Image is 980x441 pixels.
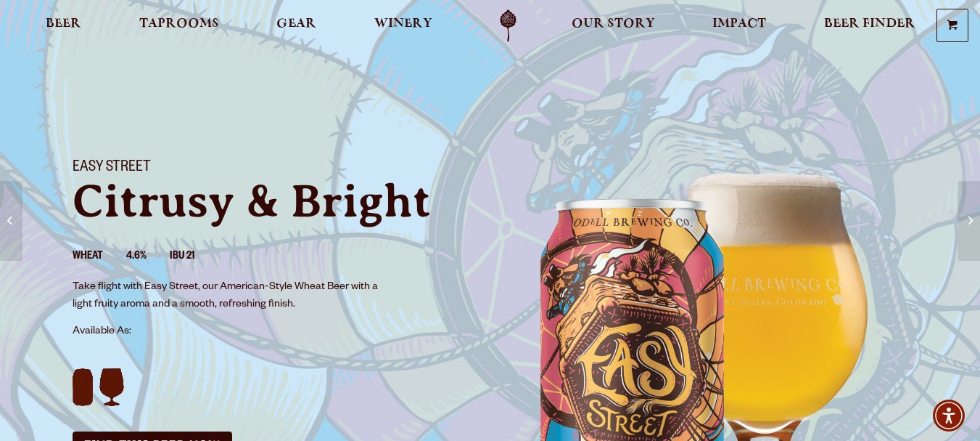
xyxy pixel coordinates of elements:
span: Our Story [572,18,655,30]
a: Odell Home [481,9,535,42]
span: Gear [276,18,316,30]
div: Accessibility Menu [933,400,965,432]
span: Beer [46,18,81,30]
h1: Easy Street [73,159,473,178]
li: Wheat [73,248,126,267]
li: IBU 21 [170,248,218,267]
p: Citrusy & Bright [73,178,473,224]
a: Winery [365,9,442,42]
a: Our Story [562,9,664,42]
a: Beer [36,9,91,42]
p: Available As: [73,323,473,341]
a: Beer Finder [815,9,925,42]
a: Impact [703,9,775,42]
span: Beer Finder [824,18,915,30]
a: Taprooms [130,9,228,42]
span: Taprooms [139,18,219,30]
span: Take flight with Easy Street, our American-Style Wheat Beer with a light fruity aroma and a smoot... [73,282,378,311]
span: Impact [712,18,766,30]
span: Winery [374,18,432,30]
a: Gear [267,9,326,42]
li: 4.6% [126,248,170,267]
